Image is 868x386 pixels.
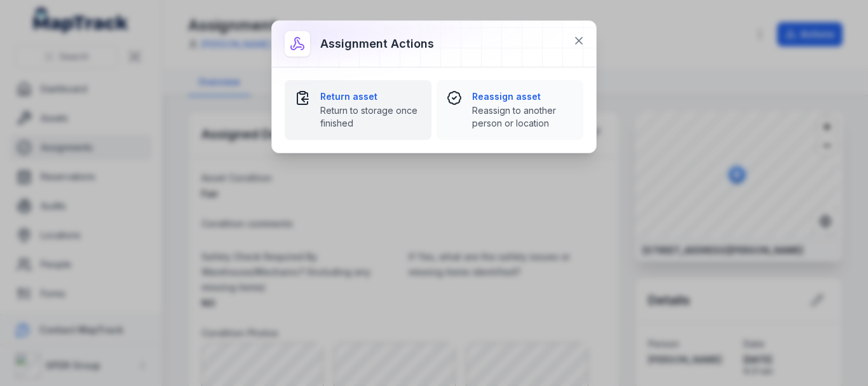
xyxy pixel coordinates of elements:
[285,80,431,140] button: Return assetReturn to storage once finished
[320,35,434,53] h3: Assignment actions
[437,80,583,140] button: Reassign assetReassign to another person or location
[320,90,421,103] strong: Return asset
[472,104,573,130] span: Reassign to another person or location
[320,104,421,130] span: Return to storage once finished
[472,90,573,103] strong: Reassign asset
